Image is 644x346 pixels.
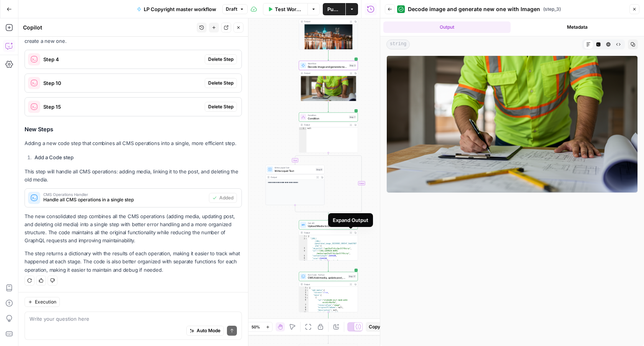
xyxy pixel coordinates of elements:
[299,297,309,299] div: 5
[294,153,328,165] g: Edge from step_7 to step_9
[308,276,347,280] span: CMS Add media, update post, delete old
[304,72,347,75] div: Output
[299,24,358,54] img: ujty7mvkjul9wi3wt20a.jpg
[308,116,347,120] span: Condition
[349,64,356,67] div: Step 3
[308,62,347,65] span: Workflow
[299,61,358,101] div: WorkflowDecode image and generate new one with ImagenStep 3Output
[299,292,309,294] div: 3
[514,21,641,33] button: Metadata
[369,323,380,330] span: Copy
[304,20,347,23] div: Output
[308,114,347,117] span: Condition
[299,76,358,106] img: generated_image_20250902_235634_feabd582.png
[219,194,233,201] span: Added
[306,297,308,299] span: Toggle code folding, rows 5 through 54
[306,287,308,289] span: Toggle code folding, rows 1 through 134
[348,275,356,278] div: Step 17
[295,205,329,214] g: Edge from step_9 to step_7-conditional-end
[327,5,341,13] span: Publish
[43,103,202,111] span: Step 15
[25,212,242,245] p: The new consolidated step combines all the CMS operations (adding media, updating post, and delet...
[299,255,307,257] div: 5
[308,65,347,69] span: Decode image and generate new one with Imagen
[43,196,206,203] span: Handle all CMS operations in a single step
[274,169,314,173] span: Write Liquid Text
[305,235,307,237] span: Toggle code folding, rows 1 through 12
[208,80,233,86] span: Delete Step
[366,322,383,332] button: Copy
[386,39,410,49] span: string
[299,287,309,289] div: 1
[271,176,314,179] div: Output
[299,309,309,311] div: 9
[299,299,309,304] div: 6
[299,260,307,262] div: 7
[329,153,362,214] g: Edge from step_7 to step_7-conditional-end
[205,102,237,112] button: Delete Step
[408,5,540,13] span: Decode image and generate new one with Imagen
[308,224,348,228] span: Upload Media to LP CDN API
[299,113,358,153] div: ConditionConditionStep 7Outputnull
[132,3,221,15] button: LP Copyright master workflow
[328,101,329,112] g: Edge from step_3 to step_7
[299,294,309,296] div: 4
[323,3,345,15] button: Publish
[208,56,233,63] span: Delete Step
[43,55,202,63] span: Step 4
[205,54,237,64] button: Delete Step
[299,289,309,292] div: 2
[222,4,248,14] button: Draft
[274,166,314,169] span: Write Liquid Text
[226,6,237,13] span: Draft
[186,326,224,336] button: Auto Mode
[299,235,307,237] div: 1
[543,6,561,13] span: ( step_3 )
[263,3,307,15] button: Test Workflow
[386,55,638,193] img: output preview
[299,220,358,261] div: Call APIUpload Media to LP CDN APIStep 1Output{ "[URL] -[URL] /generated_image_20250903_000547_0a...
[299,307,309,309] div: 8
[43,193,206,196] span: CMS Operations Handler
[315,168,323,171] div: Step 9
[35,299,56,305] span: Execution
[306,289,308,292] span: Toggle code folding, rows 2 through 112
[383,21,511,33] button: Output
[304,231,347,234] div: Output
[304,283,347,286] div: Output
[197,327,220,334] span: Auto Mode
[308,273,347,276] span: Run Code · Python
[25,139,242,147] p: Adding a new code step that combines all CMS operations into a single, more efficient step.
[299,312,309,317] div: 10
[299,257,307,259] div: 6
[328,333,329,344] g: Edge from step_4 to step_10
[299,238,307,248] div: 2
[209,193,237,203] button: Added
[299,247,307,250] div: 3
[34,154,74,160] strong: Add a Code step
[328,49,329,60] g: Edge from step_13 to step_3
[328,261,329,272] g: Edge from step_1 to step_17
[205,78,237,88] button: Delete Step
[299,250,307,255] div: 4
[328,312,329,323] g: Edge from step_17 to step_4
[25,168,242,184] p: This step will handle all CMS operations: adding media, linking it to the post, and deleting the ...
[333,216,368,224] div: Expand Output
[23,24,194,31] div: Copilot
[299,9,358,49] div: Output
[306,294,308,296] span: Toggle code folding, rows 4 through 55
[144,5,216,13] span: LP Copyright master workflow
[349,115,356,119] div: Step 7
[304,123,347,126] div: Output
[299,304,309,306] div: 7
[25,124,242,134] h3: New Steps
[251,324,260,330] span: 50%
[328,213,329,220] g: Edge from step_7-conditional-end to step_1
[299,127,306,130] div: 1
[305,238,307,240] span: Toggle code folding, rows 2 through 11
[43,79,202,87] span: Step 10
[275,5,303,13] span: Test Workflow
[25,250,242,274] p: The step returns a dictionary with the results of each operation, making it easier to track what ...
[208,103,233,110] span: Delete Step
[299,272,358,312] div: Run Code · PythonCMS Add media, update post, delete oldStep 17Output{ "add_media":{ "success":tru...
